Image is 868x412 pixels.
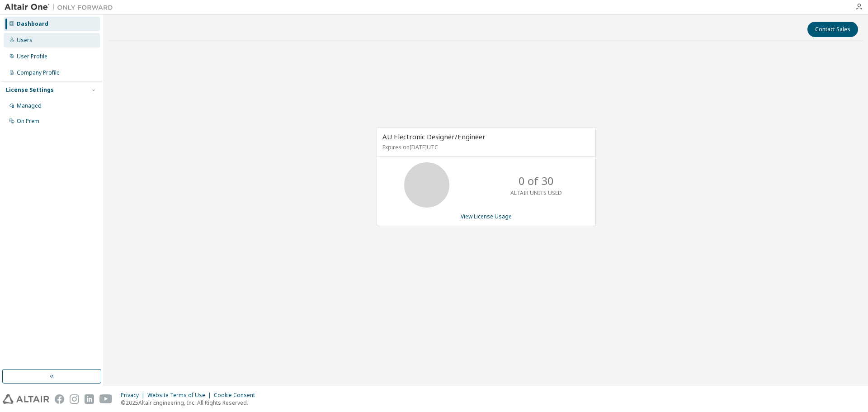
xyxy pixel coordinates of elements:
[807,22,858,37] button: Contact Sales
[147,392,214,399] div: Website Terms of Use
[17,118,39,125] div: On Prem
[17,102,42,109] div: Managed
[3,394,49,404] img: altair_logo.svg
[121,399,260,407] p: © 2025 Altair Engineering, Inc. All Rights Reserved.
[382,132,486,141] span: AU Electronic Designer/Engineer
[519,173,554,189] p: 0 of 30
[99,394,113,404] img: youtube.svg
[17,20,48,28] div: Dashboard
[214,392,260,399] div: Cookie Consent
[17,37,33,44] div: Users
[461,213,512,220] a: View License Usage
[121,392,147,399] div: Privacy
[70,394,79,404] img: instagram.svg
[85,394,94,404] img: linkedin.svg
[17,53,47,60] div: User Profile
[17,69,60,76] div: Company Profile
[382,143,588,151] p: Expires on [DATE] UTC
[6,86,54,94] div: License Settings
[55,394,64,404] img: facebook.svg
[510,189,562,197] p: ALTAIR UNITS USED
[5,3,118,12] img: Altair One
